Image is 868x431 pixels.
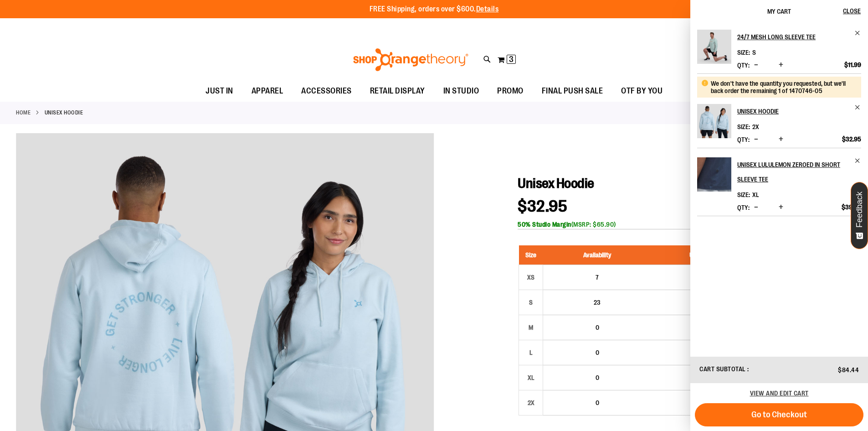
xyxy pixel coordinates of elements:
span: 0 [596,349,599,356]
button: Decrease product quantity [752,203,760,212]
th: Availability [543,245,652,265]
button: Increase product quantity [776,61,786,70]
span: Go to Checkout [751,410,807,420]
a: APPAREL [242,81,293,101]
a: Unisex lululemon Zeroed In Short Sleeve Tee [737,157,861,187]
div: (MSRP: $65.90) [518,220,852,229]
span: 2X [752,123,759,130]
a: Unisex Hoodie [697,104,731,144]
dt: Size [737,123,750,130]
div: $32.95 [656,348,748,357]
label: Qty [737,204,750,211]
span: Unisex Hoodie [518,176,594,191]
a: Remove item [854,30,861,36]
span: 23 [594,299,601,306]
a: OTF BY YOU [612,81,672,102]
span: $84.44 [838,366,859,374]
div: $32.95 [656,273,748,282]
button: Go to Checkout [695,403,863,426]
div: L [524,346,538,359]
button: Increase product quantity [776,203,786,212]
span: PROMO [497,81,524,101]
span: RETAIL DISPLAY [370,81,425,101]
a: Remove item [854,157,861,164]
div: $32.95 [656,323,748,332]
a: Remove item [854,104,861,111]
a: FINAL PUSH SALE [533,81,612,102]
span: Cart Subtotal [699,365,746,373]
div: S [524,296,538,309]
a: Unisex lululemon Zeroed In Short Sleeve Tee [697,157,731,197]
span: FINAL PUSH SALE [542,81,603,101]
dt: Size [737,191,750,198]
span: 0 [596,399,599,406]
span: Close [843,7,861,15]
div: M [524,321,538,334]
div: We don't have the quantity you requested, but we'll back order the remaining 1 of 1470746-05 [711,80,854,94]
span: $11.99 [844,61,861,69]
strong: Unisex Hoodie [45,109,83,117]
a: RETAIL DISPLAY [361,81,434,102]
div: $32.95 [656,398,748,407]
a: JUST IN [196,81,242,102]
a: ACCESSORIES [292,81,361,102]
span: XL [752,191,759,198]
span: APPAREL [252,81,283,101]
th: Unit Price [651,245,753,265]
b: 50% Studio Margin [518,221,571,228]
dt: Size [737,49,750,56]
span: 3 [509,55,514,64]
a: 24/7 Mesh Long Sleeve Tee [697,30,731,70]
span: OTF BY YOU [621,81,663,101]
span: $32.95 [518,197,567,216]
div: XS [524,270,538,284]
h2: Unisex lululemon Zeroed In Short Sleeve Tee [737,157,849,187]
li: Product [697,148,861,216]
span: ACCESSORIES [301,81,352,101]
span: IN STUDIO [443,81,479,101]
img: 24/7 Mesh Long Sleeve Tee [697,30,731,64]
p: FREE Shipping, orders over $600. [370,4,499,15]
span: My Cart [767,8,791,15]
a: PROMO [488,81,533,102]
h2: Unisex Hoodie [737,104,849,119]
div: 2X [524,396,538,410]
span: $32.95 [842,135,861,143]
a: Home [16,109,31,117]
span: S [752,49,756,56]
a: Unisex Hoodie [737,104,861,119]
span: Feedback [855,192,864,228]
button: Feedback - Show survey [851,182,868,249]
a: Details [476,5,499,13]
button: Increase product quantity [776,135,786,144]
th: Size [519,245,543,265]
button: Decrease product quantity [752,135,760,144]
li: Product [697,73,861,148]
div: $32.95 [656,298,748,307]
a: View and edit cart [750,389,809,397]
div: XL [524,371,538,384]
span: 0 [596,324,599,331]
a: IN STUDIO [434,81,488,102]
label: Qty [737,62,750,69]
img: Unisex Hoodie [697,104,731,138]
div: $32.95 [656,373,748,382]
img: Unisex lululemon Zeroed In Short Sleeve Tee [697,157,731,192]
label: Qty [737,136,750,143]
button: Decrease product quantity [752,61,760,70]
h2: 24/7 Mesh Long Sleeve Tee [737,30,849,44]
a: 24/7 Mesh Long Sleeve Tee [737,30,861,44]
span: JUST IN [205,81,233,101]
span: 7 [596,274,599,281]
span: $39.50 [842,203,861,211]
li: Product [697,30,861,73]
img: Shop Orangetheory [352,48,470,71]
span: 0 [596,374,599,381]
